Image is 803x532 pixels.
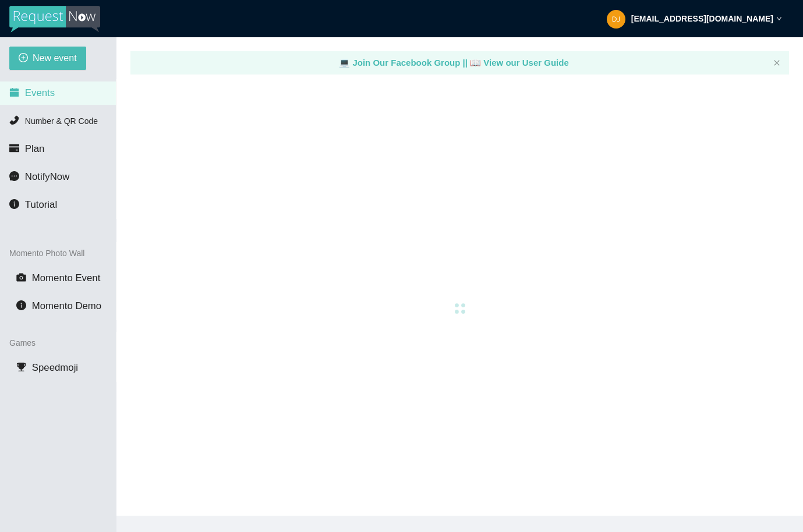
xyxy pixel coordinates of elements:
[773,59,780,67] button: close
[470,58,481,68] span: laptop
[9,115,19,125] span: phone
[25,87,55,98] span: Events
[25,143,45,154] span: Plan
[9,6,100,33] img: RequestNow
[25,116,98,126] span: Number & QR Code
[631,14,773,23] strong: [EMAIL_ADDRESS][DOMAIN_NAME]
[773,59,780,66] span: close
[32,272,101,283] span: Momento Event
[32,300,101,311] span: Momento Demo
[9,143,19,153] span: credit-card
[9,47,86,70] button: plus-circleNew event
[339,58,350,68] span: laptop
[339,58,470,68] a: laptop Join Our Facebook Group ||
[607,10,625,29] img: 1888ceddb938043c24f00366dbc084e2
[25,199,57,210] span: Tutorial
[16,272,26,282] span: camera
[19,53,28,64] span: plus-circle
[9,171,19,181] span: message
[33,51,77,65] span: New event
[9,199,19,209] span: info-circle
[25,171,69,182] span: NotifyNow
[9,87,19,97] span: calendar
[32,362,78,373] span: Speedmoji
[16,300,26,310] span: info-circle
[16,362,26,372] span: trophy
[776,16,782,22] span: down
[470,58,569,68] a: laptop View our User Guide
